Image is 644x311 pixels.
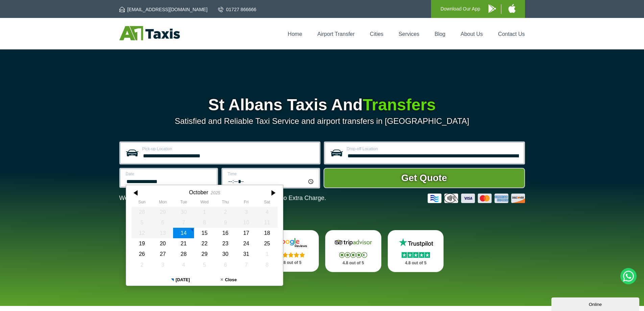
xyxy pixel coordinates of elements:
div: 31 October 2025 [236,249,257,259]
img: Google [270,238,311,248]
a: [EMAIL_ADDRESS][DOMAIN_NAME] [119,6,208,13]
div: 08 November 2025 [257,260,278,270]
img: Credit And Debit Cards [428,194,525,203]
a: Airport Transfer [317,31,355,37]
img: Tripadvisor [333,238,374,248]
h1: St Albans Taxis And [119,97,525,113]
div: 27 October 2025 [152,249,173,259]
a: Services [399,31,419,37]
div: 25 October 2025 [257,238,278,249]
div: 22 October 2025 [194,238,215,249]
th: Monday [152,200,173,206]
p: 4.8 out of 5 [395,259,436,267]
div: 24 October 2025 [236,238,257,249]
p: 4.8 out of 5 [270,259,311,267]
div: 17 October 2025 [236,228,257,238]
a: Contact Us [498,31,525,37]
label: Drop-off Location [347,147,520,151]
div: 06 November 2025 [215,260,236,270]
label: Pick-up Location [142,147,315,151]
div: 2025 [211,190,220,195]
a: Home [288,31,302,37]
div: 09 October 2025 [215,217,236,228]
th: Tuesday [173,200,194,206]
div: 18 October 2025 [257,228,278,238]
a: Cities [370,31,383,37]
div: 19 October 2025 [132,238,152,249]
img: A1 Taxis St Albans LTD [119,26,180,40]
a: Blog [434,31,445,37]
div: 29 October 2025 [194,249,215,259]
a: About Us [461,31,483,37]
button: [DATE] [156,274,205,286]
div: 28 October 2025 [173,249,194,259]
div: 04 November 2025 [173,260,194,270]
div: 07 October 2025 [173,217,194,228]
div: 20 October 2025 [152,238,173,249]
div: 05 October 2025 [132,217,152,228]
div: 23 October 2025 [215,238,236,249]
button: Close [205,274,253,286]
a: 01727 866666 [218,6,257,13]
img: Trustpilot [396,238,436,248]
p: We Now Accept Card & Contactless Payment In [119,195,326,202]
th: Sunday [132,200,152,206]
img: Stars [339,252,367,258]
div: 30 September 2025 [173,207,194,217]
div: 07 November 2025 [236,260,257,270]
div: 30 October 2025 [215,249,236,259]
img: Stars [402,252,430,258]
span: The Car at No Extra Charge. [248,195,326,201]
th: Saturday [257,200,278,206]
iframe: chat widget [551,296,641,311]
div: 01 November 2025 [257,249,278,259]
div: 06 October 2025 [152,217,173,228]
p: 4.8 out of 5 [333,259,374,267]
label: Time [228,172,315,176]
th: Wednesday [194,200,215,206]
div: 26 October 2025 [132,249,152,259]
div: 03 October 2025 [236,207,257,217]
div: 01 October 2025 [194,207,215,217]
img: A1 Taxis Android App [488,4,496,13]
div: October [189,189,208,196]
a: Tripadvisor Stars 4.8 out of 5 [325,230,381,272]
a: Google Stars 4.8 out of 5 [263,230,319,272]
img: Stars [277,252,305,258]
p: Satisfied and Reliable Taxi Service and airport transfers in [GEOGRAPHIC_DATA] [119,116,525,126]
th: Thursday [215,200,236,206]
div: 02 October 2025 [215,207,236,217]
div: 05 November 2025 [194,260,215,270]
a: Trustpilot Stars 4.8 out of 5 [388,230,444,272]
div: 10 October 2025 [236,217,257,228]
div: 08 October 2025 [194,217,215,228]
p: Download Our App [440,5,480,13]
div: 28 September 2025 [132,207,152,217]
div: 16 October 2025 [215,228,236,238]
div: 21 October 2025 [173,238,194,249]
div: 11 October 2025 [257,217,278,228]
label: Date [126,172,213,176]
div: 13 October 2025 [152,228,173,238]
img: A1 Taxis iPhone App [508,4,516,13]
span: Transfers [363,96,436,114]
div: 03 November 2025 [152,260,173,270]
div: 04 October 2025 [257,207,278,217]
div: 02 November 2025 [132,260,152,270]
button: Get Quote [324,168,525,188]
th: Friday [236,200,257,206]
div: 15 October 2025 [194,228,215,238]
div: 12 October 2025 [132,228,152,238]
div: 29 September 2025 [152,207,173,217]
div: 14 October 2025 [173,228,194,238]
